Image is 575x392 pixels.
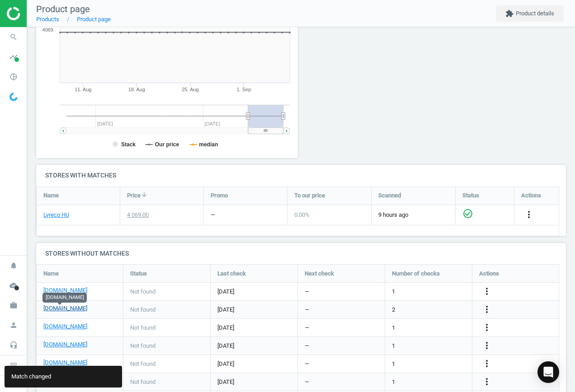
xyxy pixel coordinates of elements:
button: more_vert [481,340,492,352]
tspan: Stack [121,141,136,148]
button: extensionProduct details [496,5,564,22]
i: notifications [5,257,22,274]
span: Status [130,270,147,278]
a: [DOMAIN_NAME] [43,341,87,349]
button: chevron_right [2,378,25,390]
span: Not found [130,378,156,386]
i: arrow_downward [141,191,148,198]
i: more_vert [481,340,492,351]
span: Not found [130,288,156,296]
button: more_vert [481,286,492,298]
button: more_vert [481,304,492,316]
a: [DOMAIN_NAME] [43,322,87,331]
tspan: median [199,141,218,148]
i: more_vert [481,304,492,315]
span: — [305,378,309,386]
span: Name [43,270,59,278]
a: Products [36,16,59,23]
span: 9 hours ago [378,211,448,219]
i: cloud_done [5,277,22,294]
span: — [305,288,309,296]
div: Open Intercom Messenger [537,361,559,383]
button: more_vert [481,358,492,370]
tspan: Our price [155,141,179,148]
i: work [5,297,22,314]
a: Product page [77,16,111,23]
tspan: 18. Aug [128,87,145,92]
h4: Stores without matches [36,243,566,264]
span: [DATE] [217,360,291,368]
i: pie_chart_outlined [5,68,22,85]
i: extension [505,9,514,18]
i: headset_mic [5,336,22,354]
span: [DATE] [217,288,291,296]
span: 1 [392,360,395,368]
div: [DOMAIN_NAME] [42,293,87,303]
a: Lyreco HU [43,211,69,219]
span: [DATE] [217,324,291,332]
tspan: 25. Aug [182,87,198,92]
span: 1 [392,378,395,386]
img: ajHJNr6hYgQAAAAASUVORK5CYII= [7,7,71,20]
button: more_vert [481,376,492,388]
span: Next check [305,270,334,278]
tspan: 11. Aug [75,87,91,92]
tspan: 1. Sep [236,87,251,92]
span: — [305,342,309,350]
button: more_vert [523,209,534,221]
span: Not found [130,306,156,314]
a: [DOMAIN_NAME] [43,286,87,294]
img: wGWNvw8QSZomAAAAABJRU5ErkJggg== [9,93,18,101]
i: more_vert [481,376,492,387]
span: Number of checks [392,270,440,278]
span: [DATE] [217,378,291,386]
i: person [5,317,22,334]
a: [DOMAIN_NAME] [43,359,87,367]
span: [DATE] [217,306,291,314]
div: — [211,211,215,219]
span: 1 [392,342,395,350]
span: Not found [130,360,156,368]
i: timeline [5,48,22,65]
i: more_vert [481,322,492,333]
span: Actions [479,270,499,278]
span: 2 [392,306,395,314]
span: Product page [36,4,90,14]
span: 1 [392,288,395,296]
span: Not found [130,342,156,350]
i: more_vert [481,358,492,369]
span: Scanned [378,191,401,200]
i: more_vert [481,286,492,297]
a: [DOMAIN_NAME] [43,304,87,313]
div: Match changed [5,366,122,387]
span: [DATE] [217,342,291,350]
span: Status [462,191,479,200]
button: more_vert [481,322,492,334]
span: To our price [294,191,325,200]
text: 4069 [42,27,53,33]
span: — [305,360,309,368]
h4: Stores with matches [36,165,566,186]
div: 4 069.00 [127,211,149,219]
span: — [305,306,309,314]
span: Not found [130,324,156,332]
span: Price [127,191,141,200]
i: more_vert [523,209,534,220]
span: Last check [217,270,246,278]
span: Actions [521,191,541,200]
span: — [305,324,309,332]
span: 0.00 % [294,211,310,218]
span: 1 [392,324,395,332]
span: Promo [211,191,228,200]
i: check_circle_outline [462,208,473,219]
i: search [5,28,22,46]
span: Name [43,191,59,200]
